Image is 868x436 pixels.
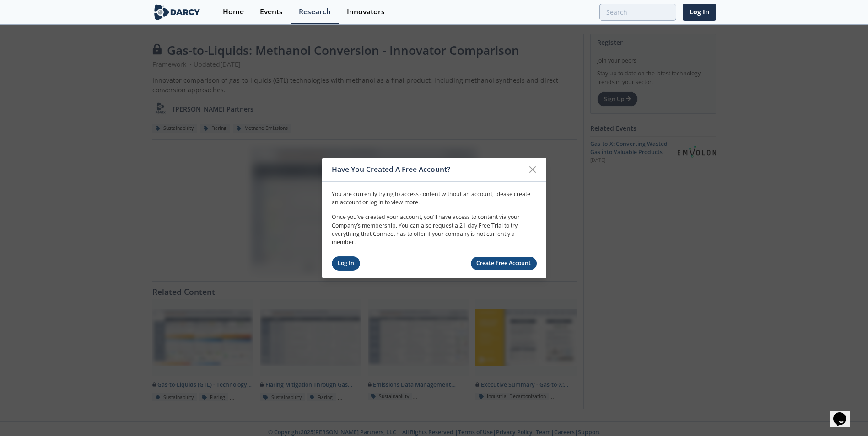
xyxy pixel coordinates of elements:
[223,8,244,16] div: Home
[332,190,537,207] p: You are currently trying to access content without an account, please create an account or log in...
[471,257,537,270] a: Create Free Account
[830,399,859,427] iframe: chat widget
[599,4,676,21] input: Advanced Search
[347,8,385,16] div: Innovators
[299,8,331,16] div: Research
[152,4,202,20] img: logo-wide.svg
[260,8,283,16] div: Events
[332,256,361,271] a: Log In
[332,213,537,247] p: Once you’ve created your account, you’ll have access to content via your Company’s membership. Yo...
[332,161,524,178] div: Have You Created A Free Account?
[683,4,716,21] a: Log In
